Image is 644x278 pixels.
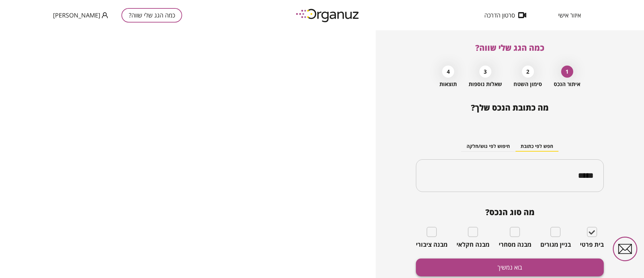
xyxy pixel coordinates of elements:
[474,12,536,18] button: סרטון הדרכה
[499,241,531,248] span: מבנה מסחרי
[580,241,604,248] span: בית פרטי
[515,142,558,152] button: חפש לפי כתובת
[121,8,182,23] button: כמה הגג שלי שווה?
[540,241,571,248] span: בניין מגורים
[291,6,365,25] img: logo
[522,66,534,78] div: 2
[471,102,549,113] span: מה כתובת הנכס שלך?
[514,81,542,87] span: סימון השטח
[416,259,604,276] button: בוא נמשיך
[439,81,457,87] span: תוצאות
[554,81,580,87] span: איתור הנכס
[461,142,515,152] button: חיפוש לפי גוש/חלקה
[475,42,544,53] span: כמה הגג שלי שווה?
[442,66,454,78] div: 4
[484,12,515,18] span: סרטון הדרכה
[457,241,489,248] span: מבנה חקלאי
[416,207,604,217] span: מה סוג הנכס?
[416,241,447,248] span: מבנה ציבורי
[469,81,502,87] span: שאלות נוספות
[53,12,100,18] span: [PERSON_NAME]
[561,66,573,78] div: 1
[548,12,591,18] button: איזור אישי
[558,12,581,18] span: איזור אישי
[53,11,108,19] button: [PERSON_NAME]
[479,66,491,78] div: 3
